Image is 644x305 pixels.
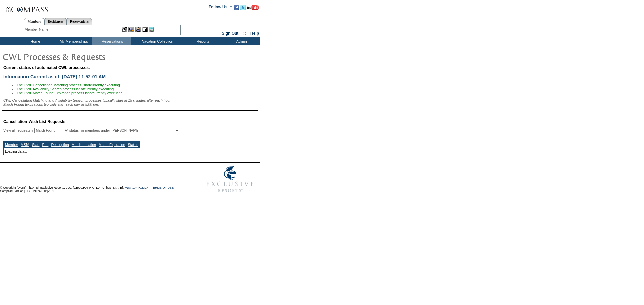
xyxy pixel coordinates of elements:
a: Follow us on Twitter [240,7,246,11]
td: Vacation Collection [131,37,183,45]
td: Home [15,37,54,45]
u: not [79,87,84,91]
img: b_edit.gif [122,27,127,32]
span: :: [243,31,246,36]
a: Start [32,143,40,147]
td: Loading data... [4,148,140,155]
img: View [128,27,134,32]
div: Member Name: [25,27,51,32]
a: Match Location [72,143,96,147]
a: Members [24,18,45,25]
td: My Memberships [54,37,92,45]
a: Member [5,143,18,147]
img: Impersonate [135,27,141,32]
img: b_calculator.gif [149,27,154,32]
a: Description [51,143,69,147]
u: not [85,83,90,87]
span: The CWL Match Found Expiration process is currently executing. [17,91,123,95]
u: not [88,91,93,95]
span: Current status of automated CWL processes: [3,65,90,70]
span: Cancellation Wish List Requests [3,119,65,124]
a: Residences [44,18,67,25]
div: CWL Cancellation Matching and Availability Search processes typically start at 15 minutes after e... [3,98,258,106]
td: Admin [221,37,260,45]
span: The CWL Cancellation Matching process is currently executing. [17,83,121,87]
a: Status [128,143,138,147]
a: Help [250,31,259,36]
span: Information Current as of: [DATE] 11:52:01 AM [3,74,106,79]
a: Match Expiration [99,143,125,147]
td: Follow Us :: [209,4,232,12]
img: Follow us on Twitter [240,5,246,10]
td: Reports [183,37,221,45]
a: Reservations [67,18,92,25]
td: Reservations [92,37,131,45]
span: The CWL Availability Search process is currently executing. [17,87,115,91]
a: Subscribe to our YouTube Channel [247,7,259,11]
a: MSM [21,143,29,147]
a: End [42,143,48,147]
img: Exclusive Resorts [200,163,260,196]
a: Become our fan on Facebook [234,7,239,11]
a: Sign Out [222,31,238,36]
div: View all requests in status for members under [3,128,180,133]
a: PRIVACY POLICY [124,186,149,189]
img: Become our fan on Facebook [234,5,239,10]
img: Subscribe to our YouTube Channel [247,5,259,10]
a: TERMS OF USE [151,186,174,189]
img: Reservations [142,27,148,32]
